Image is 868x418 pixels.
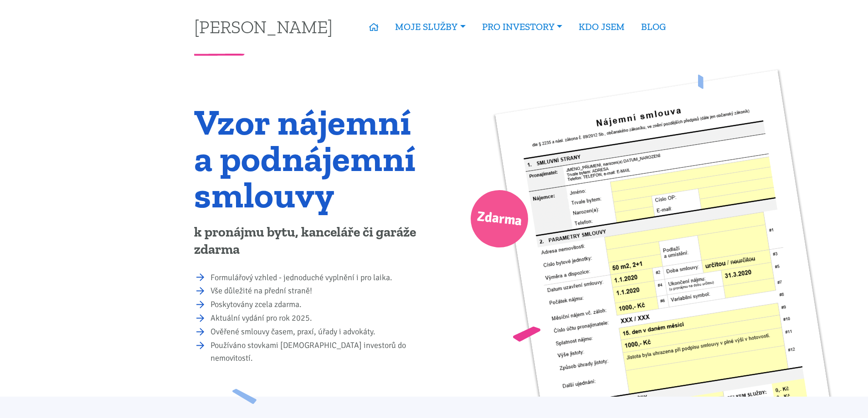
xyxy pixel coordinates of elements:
span: Zdarma [476,205,523,233]
p: k pronájmu bytu, kanceláře či garáže zdarma [194,224,428,258]
a: BLOG [633,16,674,37]
a: MOJE SLUŽBY [387,16,473,37]
li: Formulářový vzhled - jednoduché vyplnění i pro laika. [211,272,428,284]
li: Ověřené smlouvy časem, praxí, úřady i advokáty. [211,326,428,338]
h1: Vzor nájemní a podnájemní smlouvy [194,104,428,213]
li: Aktuální vydání pro rok 2025. [211,312,428,325]
a: KDO JSEM [570,16,633,37]
a: [PERSON_NAME] [194,18,333,35]
a: PRO INVESTORY [474,16,570,37]
li: Poskytovány zcela zdarma. [211,298,428,311]
li: Vše důležité na přední straně! [211,285,428,297]
li: Používáno stovkami [DEMOGRAPHIC_DATA] investorů do nemovitostí. [211,339,428,365]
